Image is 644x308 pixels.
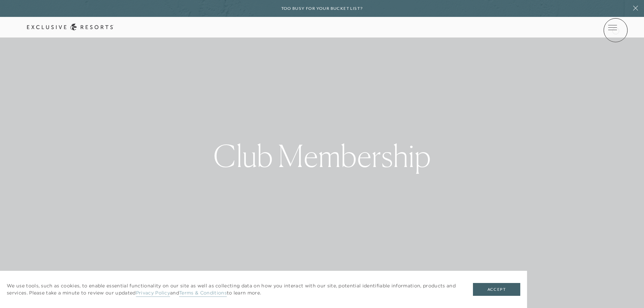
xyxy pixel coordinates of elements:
a: Terms & Conditions [179,290,227,297]
h6: Too busy for your bucket list? [281,5,363,12]
h1: Club Membership [213,141,431,171]
button: Open navigation [608,25,617,30]
button: Accept [473,283,520,296]
a: Privacy Policy [136,290,170,297]
p: We use tools, such as cookies, to enable essential functionality on our site as well as collectin... [7,282,459,297]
